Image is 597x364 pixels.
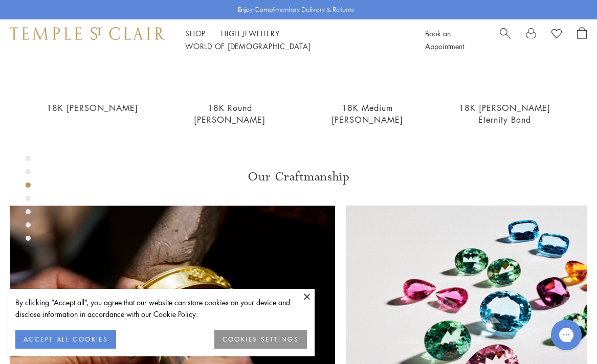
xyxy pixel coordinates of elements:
[10,27,165,39] img: Temple St. Clair
[425,28,464,51] a: Book an Appointment
[238,5,354,15] p: Enjoy Complimentary Delivery & Returns
[459,102,550,125] a: 18K [PERSON_NAME] Eternity Band
[194,102,266,125] a: 18K Round [PERSON_NAME]
[47,102,138,113] a: 18K [PERSON_NAME]
[185,41,311,51] a: World of [DEMOGRAPHIC_DATA]World of [DEMOGRAPHIC_DATA]
[214,330,307,349] button: COOKIES SETTINGS
[500,27,511,53] a: Search
[546,316,587,354] iframe: Gorgias live chat messenger
[185,27,402,53] nav: Main navigation
[551,27,562,42] a: View Wishlist
[15,297,307,320] div: By clicking “Accept all”, you agree that our website can store cookies on your device and disclos...
[26,153,31,249] div: Product gallery navigation
[577,27,587,53] a: Open Shopping Bag
[10,169,587,185] h3: Our Craftmanship
[331,102,403,125] a: 18K Medium [PERSON_NAME]
[185,28,206,38] a: ShopShop
[221,28,280,38] a: High JewelleryHigh Jewellery
[15,330,116,349] button: ACCEPT ALL COOKIES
